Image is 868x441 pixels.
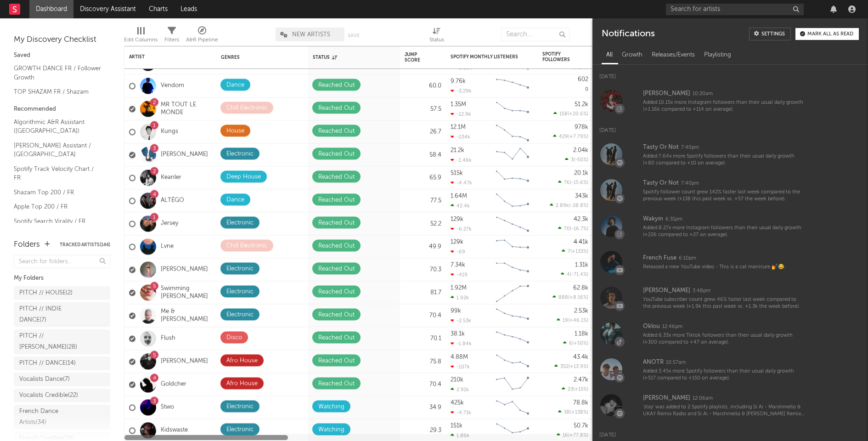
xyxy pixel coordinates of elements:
div: 21.2k [451,147,464,153]
div: 0 [542,75,588,97]
div: 1.31k [575,262,588,268]
div: Dance [226,80,244,91]
div: 38.1k [451,331,465,337]
span: +7.79 % [569,135,587,140]
svg: Chart title [492,373,533,396]
div: House [226,126,244,137]
svg: Chart title [492,120,533,143]
div: 7.34k [451,262,465,268]
div: -1.46k [451,157,472,163]
a: Tasty Or Not7:40pmSpotify follower count grew 142% faster last week compared to the previous week... [592,172,868,208]
div: -6.27k [451,226,472,232]
div: 52.2 [405,218,441,229]
div: ( ) [558,409,588,415]
div: -2.53k [451,317,471,323]
div: 1.86k [451,432,469,438]
a: Kidswaste [161,427,188,435]
div: 10:57am [666,359,686,366]
div: 10:20am [693,90,713,97]
div: 12.1M [451,124,466,130]
span: 76 [564,181,570,186]
div: [DATE] [592,119,868,136]
div: 1.35M [451,101,466,107]
span: 2.89k [556,204,569,209]
div: ( ) [558,180,588,186]
div: 129k [451,239,463,245]
div: Reached Out [318,126,355,137]
svg: Chart title [492,189,533,212]
div: -4.71k [451,409,471,415]
a: French Fuse6:10pmReleased a new YouTube video - This is a cat manicure 💅😂. [592,244,868,280]
div: Watching [318,424,344,435]
div: Chill Electronic [226,241,267,252]
div: Added 3.45x more Spotify followers than their usual daily growth (+517 compared to +150 on average). [643,368,805,382]
span: -16.7 % [571,226,587,232]
svg: Chart title [492,235,533,258]
a: ALTÉGO [161,197,184,205]
div: Reached Out [318,149,355,160]
div: Electronic [226,264,254,275]
svg: Chart title [492,212,533,235]
a: PITCH // HOUSE(2) [14,286,110,300]
div: My Discovery Checklist [14,34,110,45]
div: 42.3k [574,216,588,222]
div: 2.91k [451,386,469,392]
div: 99k [451,308,461,314]
a: Settings [749,28,791,40]
div: 2.47k [574,377,588,383]
div: Folders [14,239,40,250]
div: 'stay' was added to 2 Spotify playlists, including Si Ai - Marshmello & UKAY Remix Radio and Si A... [643,404,805,418]
div: Electronic [226,149,254,160]
span: +133 % [572,249,587,254]
div: ( ) [552,294,588,300]
div: Watching [318,401,344,413]
div: Filters [164,34,179,45]
a: Apple Top 200 / FR [14,202,101,212]
span: 429 [559,135,568,140]
a: Stwo [161,404,174,412]
div: 1.64M [451,193,467,199]
div: 602 [578,77,588,83]
a: Kungs [161,128,178,136]
div: ( ) [563,340,588,346]
div: French Fuse [643,253,676,264]
div: Edit Columns [124,23,158,50]
div: Afro House [226,379,258,390]
div: Releases/Events [647,47,699,63]
span: 38 [564,410,570,415]
div: ( ) [553,134,588,140]
div: 4.41k [574,239,588,245]
a: [PERSON_NAME]12:06am'stay' was added to 2 Spotify playlists, including Si Ai - Marshmello & UKAY ... [592,387,868,423]
div: ( ) [562,249,588,254]
a: [PERSON_NAME] Assistant / [GEOGRAPHIC_DATA] [14,141,101,159]
div: 2.04k [573,147,588,153]
svg: Chart title [492,350,533,373]
div: Status [429,34,444,45]
span: +13.9 % [570,364,587,369]
div: 77.5 [405,195,441,206]
div: French Dance Artists ( 34 ) [19,406,84,428]
span: +8.16 % [569,295,587,300]
div: Spotify Monthly Listeners [451,54,519,60]
a: Oklou12:46pmAdded 6.33x more Tiktok followers than their usual daily growth (+300 compared to +47... [592,316,868,351]
span: 19 [563,318,568,323]
div: Filters [164,23,179,50]
div: 7:40pm [681,144,699,151]
div: All [602,47,617,63]
div: YouTube subscriber count grew 46% faster last week compared to the previous week (+1.9k this past... [643,296,805,311]
div: PITCH // INDIE DANCE ( 7 ) [19,304,84,326]
div: Genres [221,55,281,60]
div: ( ) [558,226,588,232]
div: ( ) [565,157,588,163]
div: 12:46pm [662,323,682,330]
a: MR TOUT LE MONDE [161,101,212,117]
div: ( ) [557,317,588,323]
a: Goldcher [161,381,186,389]
a: Spotify Track Velocity Chart / FR [14,164,101,183]
div: 6:31pm [665,216,682,223]
div: Electronic [226,287,254,298]
a: [PERSON_NAME]10:20amAdded 10.15x more Instagram followers than their usual daily growth (+1.16k c... [592,83,868,119]
div: Spotify Followers [542,51,575,62]
div: Reached Out [318,287,355,298]
a: PITCH // DANCE(14) [14,356,110,370]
